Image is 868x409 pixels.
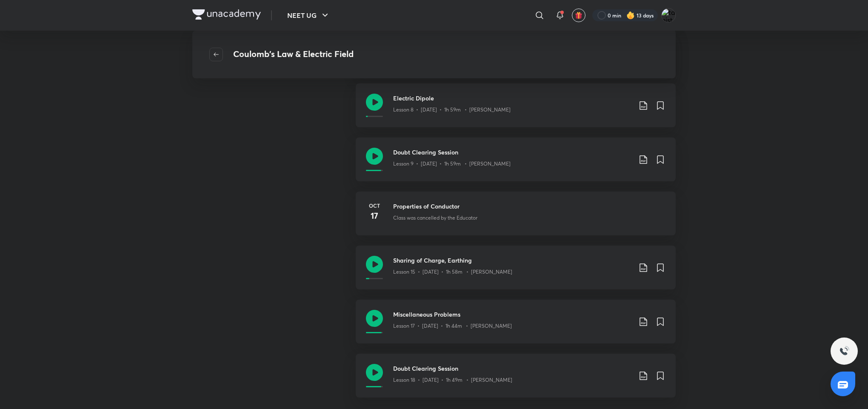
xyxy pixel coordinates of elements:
p: Lesson 15 • [DATE] • 1h 58m • [PERSON_NAME] [393,268,512,276]
a: Doubt Clearing SessionLesson 9 • [DATE] • 1h 59m • [PERSON_NAME] [356,137,676,192]
p: Lesson 17 • [DATE] • 1h 44m • [PERSON_NAME] [393,322,512,330]
p: Lesson 8 • [DATE] • 1h 59m • [PERSON_NAME] [393,106,511,114]
h3: Doubt Clearing Session [393,148,631,157]
h3: Sharing of Charge, Earthing [393,256,631,265]
img: streak [626,11,635,20]
button: NEET UG [282,7,335,24]
a: Sharing of Charge, EarthingLesson 15 • [DATE] • 1h 58m • [PERSON_NAME] [356,246,676,300]
a: Miscellaneous ProblemsLesson 17 • [DATE] • 1h 44m • [PERSON_NAME] [356,300,676,354]
button: avatar [572,9,585,22]
h3: Miscellaneous Problems [393,310,631,319]
img: ttu [839,346,849,356]
h4: Coulomb's Law & Electric Field [233,48,354,61]
p: Lesson 9 • [DATE] • 1h 59m • [PERSON_NAME] [393,160,511,168]
a: Oct17Properties of ConductorClass was cancelled by the Educator [356,192,676,246]
p: Class was cancelled by the Educator [393,214,477,222]
img: avatar [575,11,582,19]
h3: Electric Dipole [393,94,631,103]
h3: Properties of Conductor [393,202,665,211]
h3: Doubt Clearing Session [393,364,631,373]
h4: 17 [366,209,383,222]
a: Doubt Clearing SessionLesson 18 • [DATE] • 1h 49m • [PERSON_NAME] [356,354,676,408]
img: tanistha Dey [661,8,676,23]
a: Company Logo [192,9,261,22]
h6: Oct [366,202,383,209]
a: Electric DipoleLesson 8 • [DATE] • 1h 59m • [PERSON_NAME] [356,83,676,137]
p: Lesson 18 • [DATE] • 1h 49m • [PERSON_NAME] [393,376,512,384]
img: Company Logo [192,9,261,20]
